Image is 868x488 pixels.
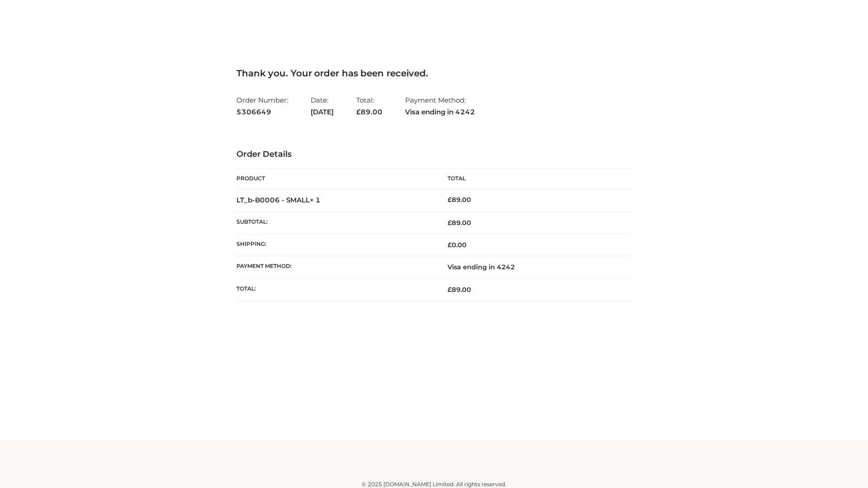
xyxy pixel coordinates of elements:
span: 89.00 [448,286,471,294]
strong: 5306649 [236,106,288,118]
strong: LT_b-B0006 - SMALL [236,196,321,204]
th: Total: [236,278,434,300]
span: £ [448,196,452,204]
th: Total [434,169,632,189]
th: Product [236,169,434,189]
strong: × 1 [310,196,321,204]
h3: Thank you. Your order has been received. [236,68,632,79]
td: Visa ending in 4242 [434,256,632,278]
li: Total: [356,92,382,120]
bdi: 89.00 [448,196,471,204]
span: £ [448,241,452,249]
span: £ [448,286,452,294]
strong: [DATE] [311,106,334,118]
span: £ [448,219,452,227]
span: 89.00 [356,108,382,116]
th: Payment method: [236,256,434,278]
h3: Order Details [236,150,632,160]
li: Order Number: [236,92,288,120]
th: Subtotal: [236,211,434,234]
th: Shipping: [236,234,434,256]
bdi: 0.00 [448,241,467,249]
span: £ [356,108,361,116]
strong: Visa ending in 4242 [405,106,475,118]
li: Date: [311,92,334,120]
li: Payment Method: [405,92,475,120]
span: 89.00 [448,219,471,227]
